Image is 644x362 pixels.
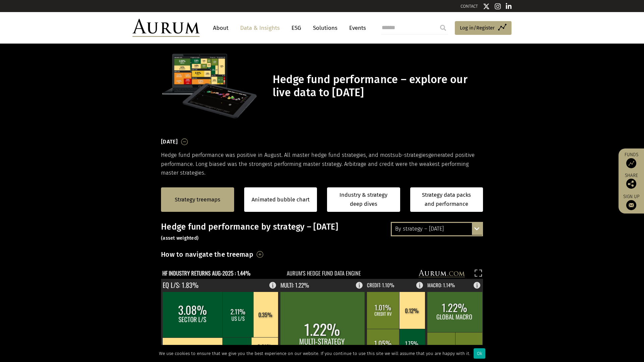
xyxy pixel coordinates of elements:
a: Sign up [622,194,641,210]
a: Data & Insights [237,22,283,34]
h3: [DATE] [161,137,178,147]
h1: Hedge fund performance – explore our live data to [DATE] [273,73,481,99]
img: Aurum [132,19,200,37]
span: Log in/Register [460,24,495,32]
span: sub-strategies [392,152,428,158]
a: About [210,22,232,34]
a: Events [346,22,366,34]
a: ESG [288,22,305,34]
a: Strategy data packs and performance [410,187,483,212]
a: Log in/Register [455,21,512,35]
div: Share [622,173,641,189]
img: Twitter icon [483,3,490,10]
img: Access Funds [626,158,636,168]
a: Industry & strategy deep dives [327,187,400,212]
a: Solutions [310,22,341,34]
a: Funds [622,152,641,168]
a: Strategy treemaps [175,195,220,204]
div: Ok [474,348,485,359]
p: Hedge fund performance was positive in August. All master hedge fund strategies, and most generat... [161,151,483,177]
a: Animated bubble chart [252,195,310,204]
h3: How to navigate the treemap [161,249,253,260]
div: By strategy – [DATE] [392,223,482,235]
img: Linkedin icon [506,3,512,10]
small: (asset weighted) [161,235,199,241]
a: CONTACT [461,4,478,9]
input: Submit [436,21,450,35]
img: Instagram icon [495,3,501,10]
h3: Hedge fund performance by strategy – [DATE] [161,222,483,242]
img: Share this post [626,179,636,189]
img: Sign up to our newsletter [626,200,636,210]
